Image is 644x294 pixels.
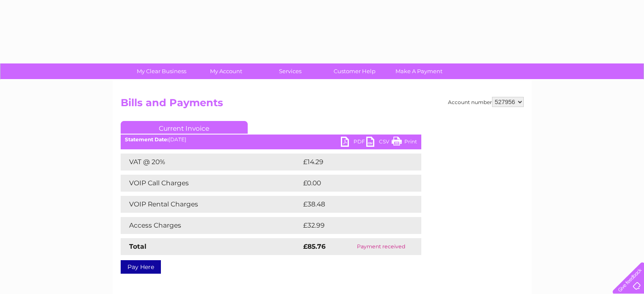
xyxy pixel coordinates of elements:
td: Access Charges [121,217,301,234]
a: Customer Help [320,63,390,79]
a: Services [255,63,325,79]
div: [DATE] [121,137,421,143]
td: VOIP Rental Charges [121,196,301,213]
a: Pay Here [121,260,161,274]
b: Statement Date: [125,136,169,143]
td: VAT @ 20% [121,154,301,170]
h2: Bills and Payments [121,97,524,113]
td: £0.00 [301,175,402,192]
td: £32.99 [301,217,404,234]
a: Current Invoice [121,121,248,134]
td: Payment received [341,238,421,255]
a: Print [392,137,417,149]
a: Make A Payment [384,63,454,79]
a: CSV [366,137,392,149]
div: Account number [448,97,524,107]
strong: Total [129,242,146,250]
a: PDF [341,137,366,149]
strong: £85.76 [303,242,326,250]
td: £14.29 [301,154,404,170]
a: My Account [191,63,261,79]
a: My Clear Business [127,63,196,79]
td: VOIP Call Charges [121,175,301,192]
td: £38.48 [301,196,405,213]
